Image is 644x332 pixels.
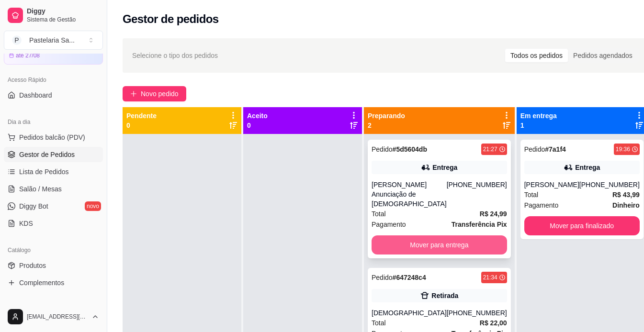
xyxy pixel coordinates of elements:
span: Gestor de Pedidos [19,150,75,159]
span: Salão / Mesas [19,184,62,194]
div: [PHONE_NUMBER] [447,308,507,318]
span: KDS [19,219,33,228]
a: DiggySistema de Gestão [4,4,103,27]
strong: # 7a1f4 [545,145,566,153]
button: Pedidos balcão (PDV) [4,130,103,145]
div: [PHONE_NUMBER] [579,180,640,189]
span: Pagamento [524,200,559,210]
a: Produtos [4,258,103,273]
div: Acesso Rápido [4,72,103,88]
strong: Dinheiro [612,201,640,209]
div: 21:34 [483,274,497,281]
span: plus [130,90,137,97]
div: Entrega [432,163,457,172]
a: Diggy Botnovo [4,199,103,214]
span: Lista de Pedidos [19,167,69,177]
span: Pedido [372,274,393,281]
div: [PERSON_NAME] [524,180,579,189]
span: Pedido [372,145,393,153]
a: KDS [4,216,103,231]
div: Catálogo [4,243,103,258]
p: 2 [368,121,405,130]
div: Retirada [431,291,458,300]
span: Sistema de Gestão [27,16,99,23]
div: Pastelaria Sa ... [29,35,75,45]
p: Pendente [126,111,157,121]
a: Salão / Mesas [4,181,103,197]
div: Dia a dia [4,114,103,130]
div: [DEMOGRAPHIC_DATA] [372,308,447,318]
span: Selecione o tipo dos pedidos [132,50,218,61]
a: Gestor de Pedidos [4,147,103,162]
h2: Gestor de pedidos [123,11,219,27]
article: até 27/08 [16,52,40,59]
span: Novo pedido [141,89,179,99]
span: Produtos [19,261,46,270]
button: Select a team [4,31,103,50]
span: P [12,35,22,45]
strong: Transferência Pix [452,221,507,228]
span: [EMAIL_ADDRESS][DOMAIN_NAME] [27,313,88,321]
span: Total [524,189,539,200]
span: Total [372,209,386,219]
strong: R$ 43,99 [612,191,640,199]
a: Dashboard [4,88,103,103]
button: Mover para finalizado [524,216,640,235]
div: 19:36 [616,145,630,153]
div: Todos os pedidos [505,49,568,62]
p: Em entrega [520,111,557,121]
p: Preparando [368,111,405,121]
a: Lista de Pedidos [4,164,103,179]
a: Complementos [4,275,103,290]
strong: # 647248c4 [393,274,426,281]
div: Entrega [575,163,600,172]
div: [PHONE_NUMBER] [447,180,507,209]
span: Complementos [19,278,64,288]
div: [PERSON_NAME] Anunciação de [DEMOGRAPHIC_DATA] [372,180,447,209]
strong: # 5d5604db [393,145,427,153]
span: Diggy Bot [19,201,48,211]
p: 0 [126,121,157,130]
strong: R$ 22,00 [480,319,507,327]
span: Pedidos balcão (PDV) [19,133,85,142]
p: Aceito [247,111,268,121]
button: [EMAIL_ADDRESS][DOMAIN_NAME] [4,305,103,328]
button: Mover para entrega [372,235,507,255]
span: Total [372,318,386,328]
span: Dashboard [19,90,52,100]
span: Diggy [27,7,99,16]
span: Pedido [524,145,545,153]
div: 21:27 [483,145,497,153]
p: 0 [247,121,268,130]
strong: R$ 24,99 [480,210,507,218]
div: Pedidos agendados [568,49,638,62]
button: Novo pedido [123,86,186,101]
p: 1 [520,121,557,130]
span: Pagamento [372,219,406,230]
